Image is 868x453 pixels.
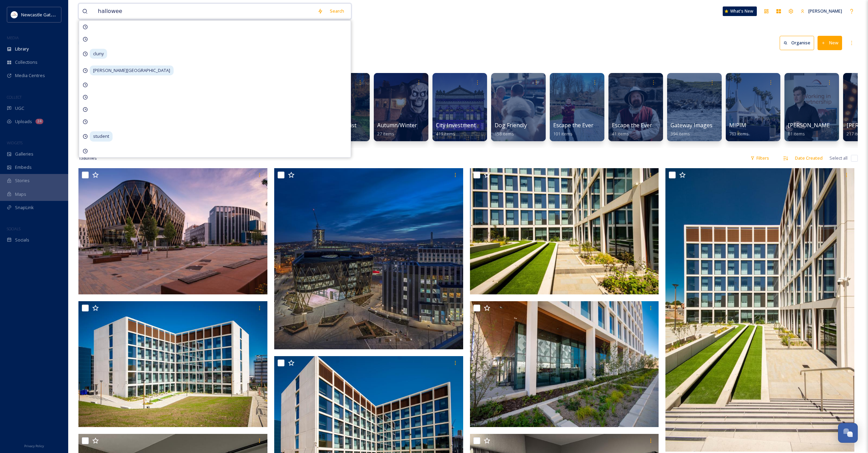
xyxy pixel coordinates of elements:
a: Autumn/Christmas Campaign 25242 items [319,122,402,137]
span: 101 items [553,131,573,137]
span: 419 items [436,131,455,137]
span: Maps [15,191,26,198]
img: KIER-BIO-3947.jpg [470,301,659,427]
span: 158 items [495,131,514,137]
span: 27 items [377,131,394,137]
span: 217 items [847,131,866,137]
a: Privacy Policy [24,441,44,450]
a: What's New [723,6,757,16]
span: [PERSON_NAME] [808,8,842,14]
img: Helix 090120200 - Credit Graeme Peacock.jpg [274,168,463,349]
span: 41 items [612,131,629,137]
span: SnapLink [15,204,34,211]
span: Galleries [15,151,33,157]
img: KIER-BIO-3964.jpg [665,168,854,452]
img: NICD and FDC - Credit Gillespies.jpg [78,168,267,294]
span: 81 items [788,131,805,137]
span: [PERSON_NAME][GEOGRAPHIC_DATA] [90,65,174,75]
span: student [90,131,113,141]
button: Organise [780,36,814,50]
span: Gateway Images [671,121,712,129]
a: Gateway Images394 items [671,122,712,137]
span: Socials [15,237,29,243]
span: MIPIM [729,121,746,129]
span: Escape the Everyday Influencer - [PERSON_NAME] and [PERSON_NAME] [612,121,795,129]
span: Media Centres [15,72,45,79]
span: MEDIA [7,35,19,40]
a: Autumn/Winter Partner Submissions 202527 items [377,122,486,137]
span: Autumn/Christmas Campaign 25 [319,121,402,129]
span: 1380 file s [78,155,97,161]
div: Filters [747,151,773,165]
a: Escape the Everyday 2022101 items [553,122,619,137]
img: DqD9wEUd_400x400.jpg [11,11,18,18]
span: WIDGETS [7,140,23,145]
span: cluny [90,49,107,59]
div: Date Created [792,151,826,165]
span: Select all [829,155,848,161]
a: [PERSON_NAME] [797,4,845,18]
img: KIER-BIO-3960.jpg [78,301,267,427]
div: 24 [35,119,43,124]
span: Embeds [15,164,32,171]
a: Escape the Everyday Influencer - [PERSON_NAME] and [PERSON_NAME]41 items [612,122,795,137]
span: SOCIALS [7,226,20,231]
span: Newcastle Gateshead Initiative [21,11,84,18]
input: Search your library [94,4,314,19]
a: Dog Friendly158 items [495,122,527,137]
button: New [818,36,842,50]
span: Collections [15,59,38,65]
span: Privacy Policy [24,444,44,448]
a: INTEGRATIONCanvaView Items [78,70,137,141]
span: City Investment Images [436,121,496,129]
img: KIER-BIO-3971.jpg [470,168,659,294]
a: City Investment Images419 items [436,122,496,137]
span: Library [15,46,29,52]
span: COLLECT [7,94,21,100]
a: MIPIM763 items [729,122,749,137]
button: Open Chat [838,423,858,443]
span: 763 items [729,131,749,137]
span: UGC [15,105,24,112]
a: Organise [780,36,818,50]
span: Stories [15,177,30,184]
span: 394 items [671,131,690,137]
span: Dog Friendly [495,121,527,129]
div: Search [326,4,348,18]
span: Autumn/Winter Partner Submissions 2025 [377,121,486,129]
span: Escape the Everyday 2022 [553,121,619,129]
span: Uploads [15,118,32,125]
